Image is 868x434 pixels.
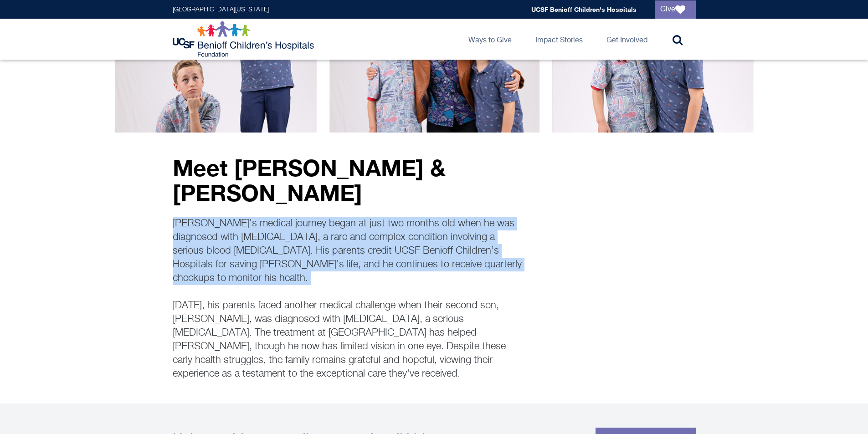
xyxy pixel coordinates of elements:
a: Get Involved [599,19,655,60]
p: Meet [PERSON_NAME] & [PERSON_NAME] [173,155,524,205]
a: UCSF Benioff Children's Hospitals [531,5,637,13]
img: Logo for UCSF Benioff Children's Hospitals Foundation [173,21,316,57]
a: Give [655,0,696,19]
a: Impact Stories [528,19,590,60]
a: [GEOGRAPHIC_DATA][US_STATE] [173,6,269,13]
p: [PERSON_NAME]'s medical journey began at just two months old when he was diagnosed with [MEDICAL_... [173,217,524,381]
a: Ways to Give [461,19,519,60]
